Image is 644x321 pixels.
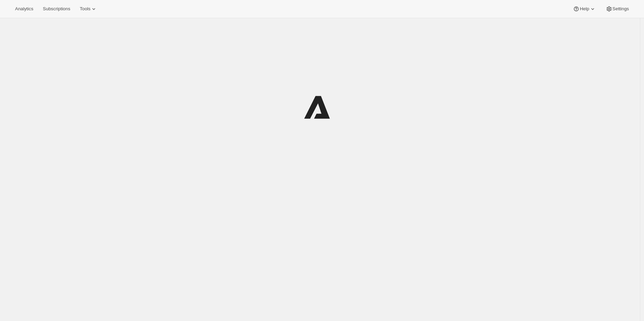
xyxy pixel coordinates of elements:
span: Analytics [15,6,33,12]
button: Subscriptions [39,4,74,14]
span: Tools [80,6,90,12]
span: Help [580,6,589,12]
button: Analytics [11,4,37,14]
span: Settings [613,6,629,12]
button: Tools [76,4,101,14]
button: Settings [602,4,633,14]
span: Subscriptions [43,6,70,12]
button: Help [569,4,600,14]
